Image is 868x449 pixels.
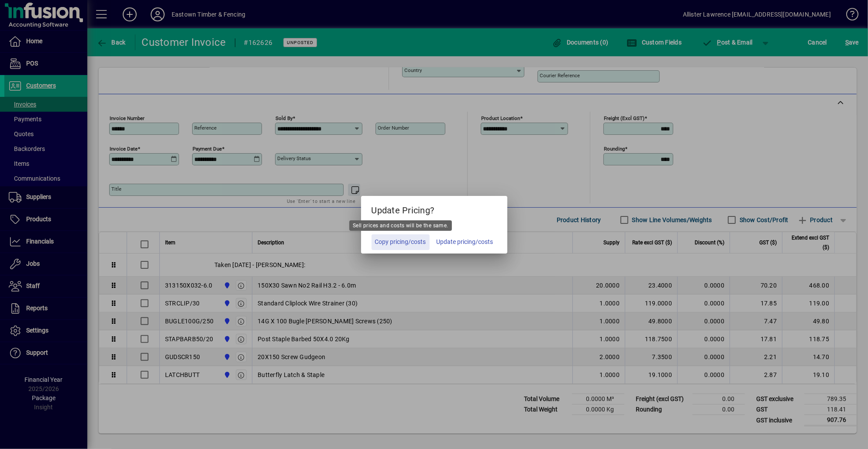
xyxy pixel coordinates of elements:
div: Sell prices and costs will be the same. [349,220,452,231]
h5: Update Pricing? [361,196,507,221]
span: Update pricing/costs [437,237,493,247]
span: Copy pricing/costs [375,237,426,247]
button: Copy pricing/costs [372,234,430,250]
button: Update pricing/costs [433,234,497,250]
